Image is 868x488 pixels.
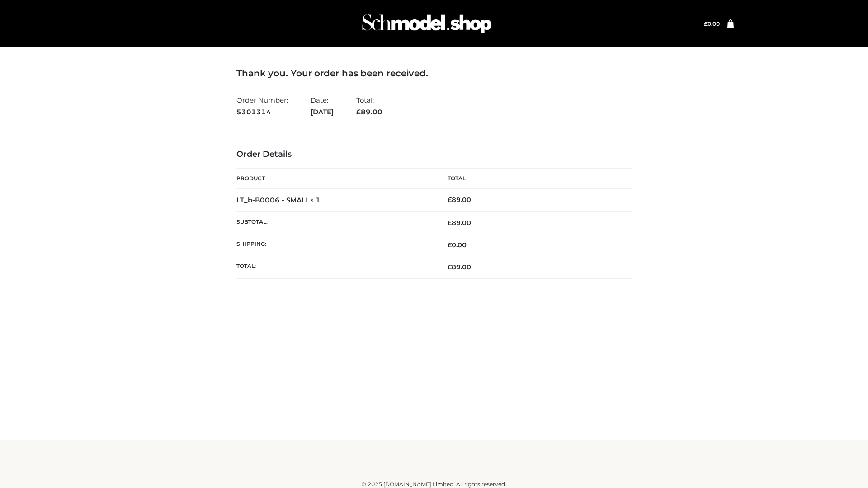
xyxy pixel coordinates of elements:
span: 89.00 [448,219,471,227]
h3: Order Details [236,150,632,160]
bdi: 0.00 [448,241,467,249]
li: Order Number: [236,92,288,120]
span: £ [704,20,708,27]
li: Total: [356,92,382,120]
th: Subtotal: [236,211,434,234]
th: Product [236,169,434,189]
a: £0.00 [704,20,720,27]
strong: × 1 [310,196,321,204]
strong: LT_b-B0006 - SMALL [236,196,321,204]
span: £ [448,241,452,249]
th: Total: [236,256,434,278]
span: 89.00 [356,108,382,116]
bdi: 0.00 [704,20,720,27]
span: £ [448,263,452,271]
th: Total [434,169,632,189]
span: £ [448,196,452,204]
h3: Thank you. Your order has been received. [236,68,632,79]
img: Schmodel Admin 964 [359,6,495,42]
bdi: 89.00 [448,196,471,204]
strong: [DATE] [311,106,334,118]
span: £ [356,108,361,116]
span: £ [448,219,452,227]
li: Date: [311,92,334,120]
span: 89.00 [448,263,471,271]
strong: 5301314 [236,106,288,118]
th: Shipping: [236,234,434,256]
